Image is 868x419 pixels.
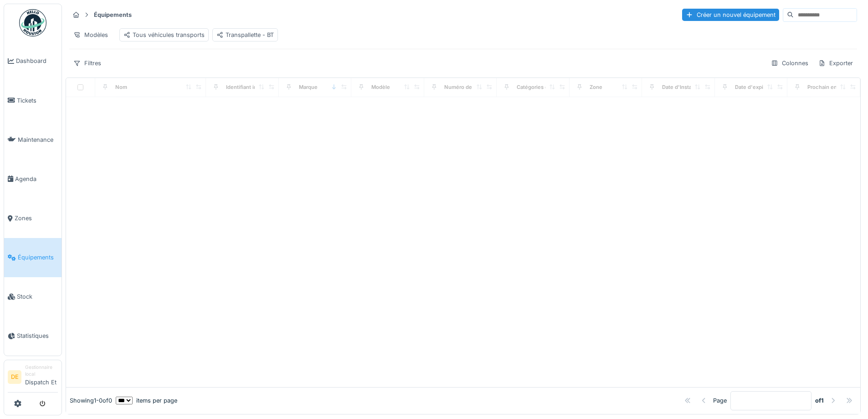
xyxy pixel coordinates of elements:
span: Dashboard [16,57,58,65]
div: Catégories d'équipement [517,83,580,91]
div: Zone [590,83,602,91]
div: Modèles [69,28,112,41]
div: Transpallette - BT [216,31,274,39]
div: Identifiant interne [226,83,270,91]
li: DE [8,370,21,384]
div: Colonnes [767,57,812,70]
div: Créer un nouvel équipement [682,9,779,21]
div: Nom [115,83,127,91]
div: Showing 1 - 0 of 0 [70,396,112,405]
div: Gestionnaire local [25,364,58,378]
span: Agenda [15,175,58,183]
strong: Équipements [90,10,135,19]
a: Équipements [4,238,62,277]
span: Stock [17,292,58,301]
a: Maintenance [4,120,62,159]
div: items per page [116,396,177,405]
div: Exporter [814,57,857,70]
span: Maintenance [18,135,58,144]
a: Stock [4,277,62,316]
a: Zones [4,199,62,238]
div: Date d'Installation [662,83,707,91]
a: Dashboard [4,41,62,81]
a: Tickets [4,81,62,120]
a: DE Gestionnaire localDispatch Et [8,364,58,393]
div: Tous véhicules transports [123,31,205,39]
span: Statistiques [17,331,58,340]
div: Marque [299,83,318,91]
div: Numéro de Série [444,83,486,91]
span: Tickets [17,96,58,105]
div: Prochain entretien [807,83,853,91]
li: Dispatch Et [25,364,58,390]
a: Statistiques [4,316,62,356]
span: Équipements [18,253,58,262]
strong: of 1 [815,396,824,405]
span: Zones [15,214,58,222]
div: Modèle [371,83,390,91]
div: Filtres [69,57,105,70]
div: Page [713,396,727,405]
div: Date d'expiration [735,83,777,91]
a: Agenda [4,159,62,198]
img: Badge_color-CXgf-gQk.svg [19,9,46,36]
